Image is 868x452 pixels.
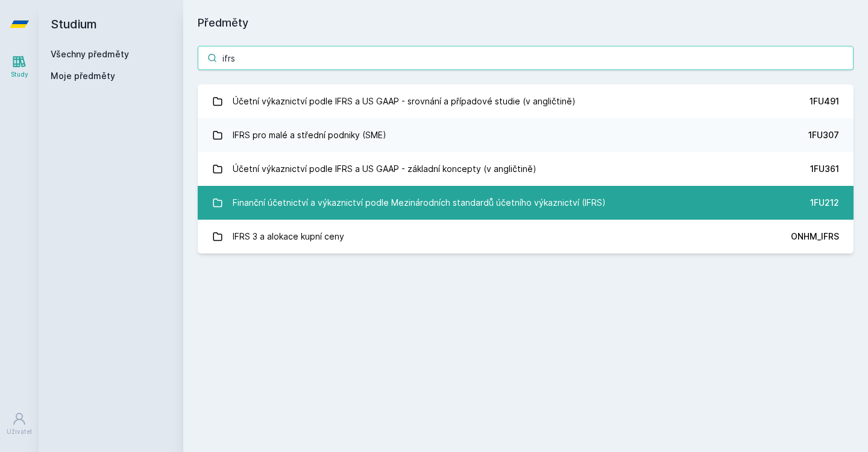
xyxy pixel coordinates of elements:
[233,224,344,249] div: IFRS 3 a alokace kupní ceny
[2,406,36,442] a: Uživatel
[51,70,115,82] span: Moje předměty
[51,49,129,59] a: Všechny předměty
[810,163,839,175] div: 1FU361
[233,191,606,215] div: Finanční účetnictví a výkaznictví podle Mezinárodních standardů účetního výkaznictví (IFRS)
[791,231,839,243] div: ONHM_IFRS
[810,95,839,107] div: 1FU491
[198,220,854,253] a: IFRS 3 a alokace kupní ceny ONHM_IFRS
[233,123,386,147] div: IFRS pro malé a střední podniky (SME)
[198,14,854,31] h1: Předměty
[11,70,28,79] div: Study
[198,152,854,186] a: Účetní výkaznictví podle IFRS a US GAAP - základní koncepty (v angličtině) 1FU361
[233,89,576,113] div: Účetní výkaznictví podle IFRS a US GAAP - srovnání a případové studie (v angličtině)
[7,427,32,436] div: Uživatel
[233,157,536,181] div: Účetní výkaznictví podle IFRS a US GAAP - základní koncepty (v angličtině)
[810,197,839,209] div: 1FU212
[808,129,839,141] div: 1FU307
[198,84,854,118] a: Účetní výkaznictví podle IFRS a US GAAP - srovnání a případové studie (v angličtině) 1FU491
[198,46,854,70] input: Název nebo ident předmětu…
[2,48,36,85] a: Study
[198,118,854,152] a: IFRS pro malé a střední podniky (SME) 1FU307
[198,186,854,220] a: Finanční účetnictví a výkaznictví podle Mezinárodních standardů účetního výkaznictví (IFRS) 1FU212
